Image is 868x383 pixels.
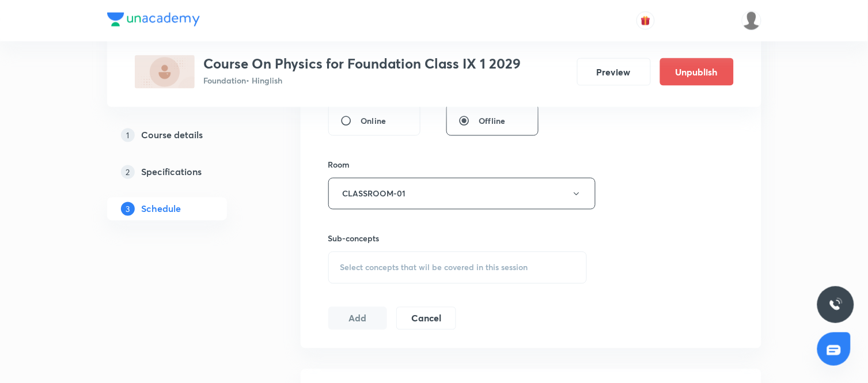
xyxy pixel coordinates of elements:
[636,12,655,30] button: avatar
[204,74,521,86] p: Foundation • Hinglish
[204,55,521,72] h3: Course On Physics for Foundation Class IX 1 2029
[328,307,388,330] button: Add
[107,161,264,184] a: 2Specifications
[396,307,456,330] button: Cancel
[107,13,200,26] img: Company Logo
[142,165,202,179] h5: Specifications
[577,58,651,86] button: Preview
[135,55,195,89] img: 5F951D42-41C3-4164-BFDD-93530A1AF243_plus.png
[142,202,181,216] h5: Schedule
[328,159,350,171] h6: Room
[121,128,135,142] p: 1
[121,165,135,179] p: 2
[142,128,203,142] h5: Course details
[479,115,506,127] span: Offline
[107,124,264,147] a: 1Course details
[121,202,135,216] p: 3
[328,178,596,210] button: CLASSROOM-01
[361,115,386,127] span: Online
[660,58,734,86] button: Unpublish
[107,13,200,29] a: Company Logo
[829,298,843,312] img: ttu
[640,16,651,26] img: avatar
[328,233,587,245] h6: Sub-concepts
[340,263,528,272] span: Select concepts that wil be covered in this session
[742,11,761,31] img: Md Khalid Hasan Ansari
